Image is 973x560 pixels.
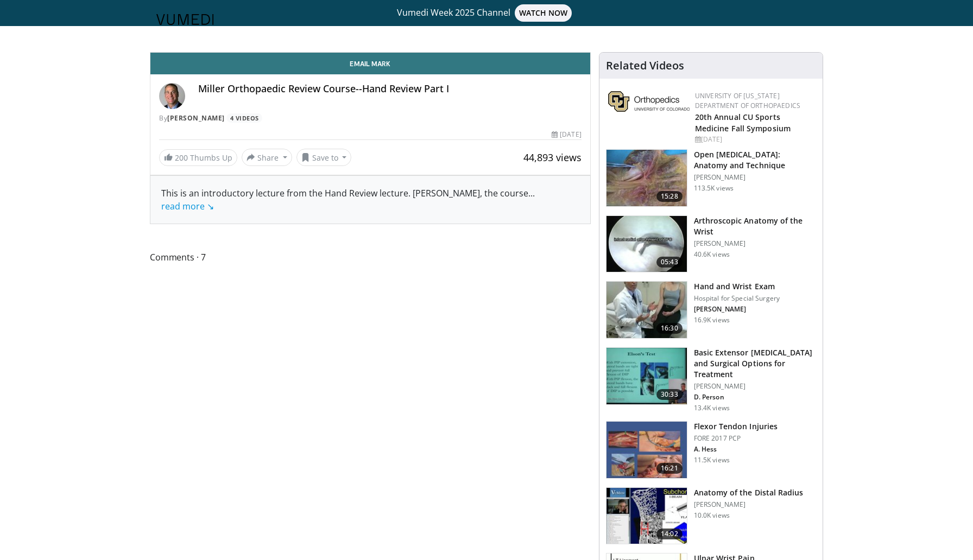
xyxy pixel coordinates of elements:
a: 16:21 Flexor Tendon Injuries FORE 2017 PCP A. Hess 11.5K views [606,421,816,479]
h3: Arthroscopic Anatomy of the Wrist [694,215,816,237]
span: 16:30 [656,323,683,334]
h3: Hand and Wrist Exam [694,281,780,292]
a: 16:30 Hand and Wrist Exam Hospital for Special Surgery [PERSON_NAME] 16.9K views [606,281,816,339]
span: 44,893 views [523,151,582,164]
img: a6f1be81-36ec-4e38-ae6b-7e5798b3883c.150x105_q85_crop-smart_upscale.jpg [606,216,687,272]
span: 15:28 [656,191,683,202]
img: Avatar [159,83,185,109]
p: [PERSON_NAME] [694,382,816,391]
div: [DATE] [695,135,814,144]
a: 30:33 Basic Extensor [MEDICAL_DATA] and Surgical Options for Treatment [PERSON_NAME] D. Person 13... [606,347,816,412]
img: Bindra_-_open_carpal_tunnel_2.png.150x105_q85_crop-smart_upscale.jpg [606,150,687,206]
span: 16:21 [656,463,683,474]
button: Share [242,149,292,166]
span: 05:43 [656,257,683,268]
a: University of [US_STATE] Department of Orthopaedics [695,91,800,110]
span: 30:33 [656,389,683,400]
p: [PERSON_NAME] [694,500,804,509]
p: Alfred Hess [694,445,778,454]
p: Scott Wolfe [694,305,780,314]
h3: Flexor Tendon Injuries [694,421,778,432]
h3: Basic Extensor [MEDICAL_DATA] and Surgical Options for Treatment [694,347,816,380]
a: 20th Annual CU Sports Medicine Fall Symposium [695,112,791,133]
button: Save to [296,149,352,166]
span: 14:02 [656,529,683,539]
p: 40.6K views [694,250,730,259]
img: 7006d695-e87b-44ca-8282-580cfbaead39.150x105_q85_crop-smart_upscale.jpg [606,422,687,478]
span: Comments 7 [150,250,591,264]
p: 10.0K views [694,511,730,520]
a: 05:43 Arthroscopic Anatomy of the Wrist [PERSON_NAME] 40.6K views [606,215,816,273]
a: 200 Thumbs Up [159,149,237,166]
div: By [159,113,582,123]
p: 13.4K views [694,404,730,412]
div: [DATE] [552,130,581,139]
a: read more ↘ [161,200,214,212]
img: VuMedi Logo [156,14,214,25]
div: This is an introductory lecture from the Hand Review lecture. [PERSON_NAME], the course [161,187,579,213]
p: [PERSON_NAME] [694,239,816,248]
h4: Related Videos [606,59,684,72]
h4: Miller Orthopaedic Review Course--Hand Review Part I [198,83,582,95]
p: David Person [694,393,816,402]
a: [PERSON_NAME] [167,113,225,123]
p: Hospital for Special Surgery [694,294,780,303]
p: FORE 2017 PCP [694,434,778,443]
p: 11.5K views [694,456,730,464]
p: 113.5K views [694,184,734,193]
img: 275696_0000_1.png.150x105_q85_crop-smart_upscale.jpg [606,488,687,544]
a: 14:02 Anatomy of the Distal Radius [PERSON_NAME] 10.0K views [606,487,816,545]
h3: Anatomy of the Distal Radius [694,487,804,498]
img: 1179008b-ca21-4077-ae36-f19d7042cd10.150x105_q85_crop-smart_upscale.jpg [606,282,687,338]
img: 355603a8-37da-49b6-856f-e00d7e9307d3.png.150x105_q85_autocrop_double_scale_upscale_version-0.2.png [608,91,690,112]
p: [PERSON_NAME] [694,173,816,182]
span: 200 [175,152,188,163]
img: bed40874-ca21-42dc-8a42-d9b09b7d8d58.150x105_q85_crop-smart_upscale.jpg [606,348,687,404]
p: 16.9K views [694,316,730,324]
h3: Open [MEDICAL_DATA]: Anatomy and Technique [694,149,816,171]
a: 15:28 Open [MEDICAL_DATA]: Anatomy and Technique [PERSON_NAME] 113.5K views [606,149,816,207]
a: Email Mark [150,53,590,74]
a: 4 Videos [226,113,262,123]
